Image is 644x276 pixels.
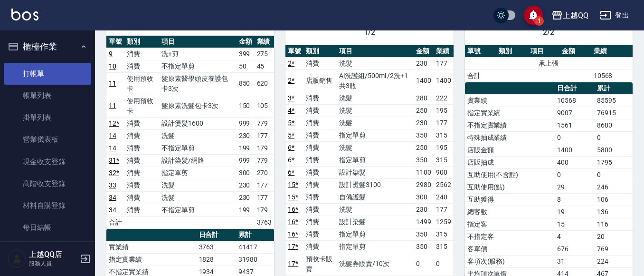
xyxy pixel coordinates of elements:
[109,181,116,189] a: 33
[255,191,275,204] td: 177
[124,204,159,216] td: 消費
[159,204,237,216] td: 不指定單剪
[434,216,454,228] td: 1259
[303,69,337,92] td: 店販銷售
[563,10,588,21] div: 上越QQ
[337,69,414,92] td: Ai洗護組/500ml /2洗+1共3瓶
[4,128,91,150] a: 營業儀表板
[555,144,595,156] td: 1400
[555,181,595,193] td: 29
[303,104,337,117] td: 消費
[303,240,337,253] td: 消費
[534,16,544,26] span: 1
[555,193,595,206] td: 8
[414,216,434,228] td: 1499
[548,6,592,25] button: 上越QQ
[596,7,633,24] button: 登出
[337,178,414,191] td: 設計燙髮3100
[255,204,275,216] td: 179
[109,194,116,201] a: 34
[303,228,337,240] td: 消費
[555,156,595,168] td: 400
[337,253,414,275] td: 洗髮券販賣/10次
[159,129,237,142] td: 洗髮
[465,206,555,218] td: 總客數
[4,34,91,59] button: 櫃檯作業
[555,107,595,119] td: 9007
[29,259,77,268] p: 服務人員
[555,255,595,267] td: 31
[124,117,159,129] td: 消費
[555,82,595,95] th: 日合計
[255,95,275,117] td: 105
[159,142,237,154] td: 不指定單剪
[237,167,255,179] td: 300
[303,203,337,216] td: 消費
[555,94,595,107] td: 10568
[124,72,159,95] td: 使用預收卡
[109,102,116,109] a: 11
[465,131,555,144] td: 特殊抽成業績
[555,243,595,255] td: 676
[337,191,414,203] td: 自備護髮
[555,230,595,243] td: 4
[337,203,414,216] td: 洗髮
[4,151,91,173] a: 現金收支登錄
[414,45,434,58] th: 金額
[237,60,255,72] td: 50
[303,166,337,178] td: 消費
[124,191,159,204] td: 消費
[595,168,633,181] td: 0
[555,131,595,144] td: 0
[434,117,454,129] td: 177
[337,117,414,129] td: 洗髮
[465,230,555,243] td: 不指定客
[159,117,237,129] td: 設計燙髮1600
[414,141,434,154] td: 250
[109,144,116,152] a: 14
[159,48,237,60] td: 洗+剪
[255,48,275,60] td: 275
[237,48,255,60] td: 399
[595,131,633,144] td: 0
[434,104,454,117] td: 195
[109,50,113,58] a: 9
[237,117,255,129] td: 999
[434,141,454,154] td: 195
[414,104,434,117] td: 250
[255,142,275,154] td: 179
[434,166,454,178] td: 900
[434,240,454,253] td: 315
[496,45,528,58] th: 類別
[414,154,434,166] td: 350
[124,179,159,191] td: 消費
[255,36,275,48] th: 業績
[106,216,124,228] td: 合計
[465,156,555,168] td: 店販抽成
[303,191,337,203] td: 消費
[303,216,337,228] td: 消費
[106,36,124,48] th: 單號
[434,69,454,92] td: 1400
[465,193,555,206] td: 互助獲得
[236,229,274,241] th: 累計
[159,167,237,179] td: 指定單剪
[595,218,633,230] td: 116
[159,72,237,95] td: 髮原素醫學頭皮養護包卡3次
[434,191,454,203] td: 240
[434,45,454,58] th: 業績
[595,230,633,243] td: 20
[434,228,454,240] td: 315
[414,228,434,240] td: 350
[159,36,237,48] th: 項目
[106,253,197,266] td: 指定實業績
[109,132,116,139] a: 14
[337,228,414,240] td: 指定單剪
[414,253,434,275] td: 0
[591,69,633,82] td: 10568
[159,191,237,204] td: 洗髮
[465,119,555,131] td: 不指定實業績
[237,72,255,95] td: 850
[255,179,275,191] td: 177
[414,166,434,178] td: 1100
